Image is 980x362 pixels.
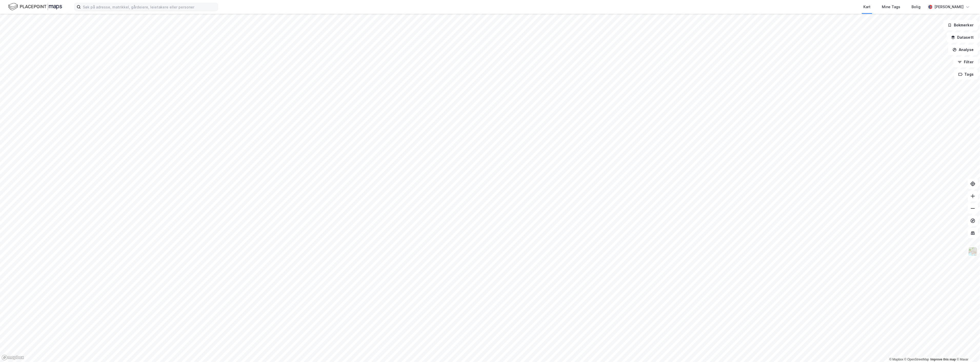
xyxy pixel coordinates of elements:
[954,337,980,362] iframe: Chat Widget
[934,4,964,10] div: [PERSON_NAME]
[912,4,921,10] div: Bolig
[954,337,980,362] div: Kontrollprogram for chat
[882,4,900,10] div: Mine Tags
[81,3,218,11] input: Søk på adresse, matrikkel, gårdeiere, leietakere eller personer
[8,2,62,11] img: logo.f888ab2527a4732fd821a326f86c7f29.svg
[863,4,871,10] div: Kart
